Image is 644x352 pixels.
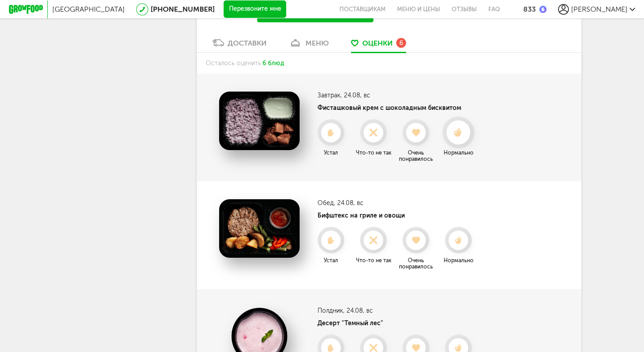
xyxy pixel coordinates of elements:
[343,307,373,314] span: , 24.08, вс
[353,257,394,264] div: Что-то не так
[219,199,300,258] img: Бифштекс на гриле и овощи
[284,38,333,52] a: меню
[340,92,370,99] span: , 24.08, вс
[197,53,581,74] div: Осталось оценить:
[362,39,393,47] span: Оценки
[318,92,479,99] h3: Завтрак
[353,150,394,156] div: Что-то не так
[347,38,411,52] a: Оценки 6
[523,5,536,13] div: 833
[52,5,125,13] span: [GEOGRAPHIC_DATA]
[396,38,406,48] div: 6
[318,104,479,112] h4: Фисташковый крем с шоколадным бисквитом
[318,212,479,219] h4: Бифштекс на гриле и овощи
[311,150,351,156] div: Устал
[263,59,284,67] span: 6 блюд
[438,257,479,264] div: Нормально
[571,5,627,13] span: [PERSON_NAME]
[219,92,300,150] img: Фисташковый крем с шоколадным бисквитом
[539,6,547,13] img: bonus_b.cdccf46.png
[208,38,271,52] a: Доставки
[318,199,479,207] h3: Обед
[311,257,351,264] div: Устал
[224,0,286,18] button: Перезвоните мне
[438,150,479,156] div: Нормально
[228,39,267,47] div: Доставки
[396,150,436,162] div: Очень понравилось
[305,39,329,47] div: меню
[151,5,215,13] a: [PHONE_NUMBER]
[318,319,479,327] h4: Десерт "Темный лес"
[318,307,479,314] h3: Полдник
[334,199,364,207] span: , 24.08, вс
[396,257,436,270] div: Очень понравилось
